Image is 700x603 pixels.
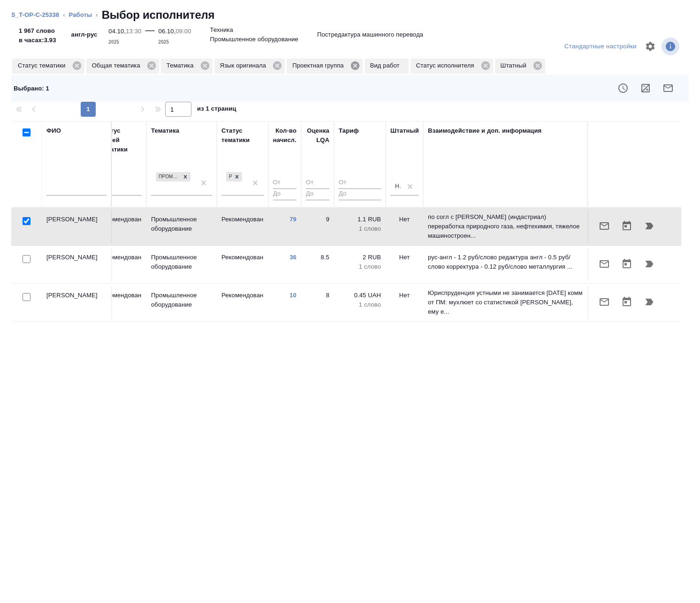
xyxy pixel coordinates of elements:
input: От [306,177,329,189]
td: Рекомендован [217,248,268,281]
td: Рекомендован [95,248,146,281]
p: по согл c [PERSON_NAME] (индастриал) переработка природного газа, нефтехимия, тяжелое машинострое... [428,212,583,241]
p: Тематика [167,61,197,70]
td: 8 [301,286,334,319]
p: Язык оригинала [220,61,270,70]
p: 1 слово [339,224,381,234]
li: ‹ [63,10,65,20]
input: От [339,177,381,189]
button: Продолжить [638,291,661,313]
a: 36 [289,254,297,261]
td: [PERSON_NAME] [42,210,112,243]
p: 2 RUB [339,253,381,262]
span: из 1 страниц [197,103,236,117]
td: Нет [386,286,423,319]
li: ‹ [96,10,98,20]
td: Рекомендован [217,286,268,319]
input: До [306,188,329,200]
div: Штатный [495,59,545,74]
button: Открыть календарь загрузки [616,253,638,275]
div: Рекомендован [226,172,232,182]
div: Тематика [151,126,179,136]
td: Рекомендован [95,210,146,243]
p: Вид работ [370,61,403,70]
span: Посмотреть информацию [662,38,681,55]
p: 13:30 [126,28,141,35]
td: 8.5 [301,248,334,281]
input: До [273,188,297,200]
button: Открыть календарь загрузки [616,215,638,237]
div: split button [562,39,639,54]
button: Продолжить [638,215,661,237]
div: Язык оригинала [214,59,285,74]
div: Проектная группа [287,59,362,74]
td: [PERSON_NAME] [42,286,112,319]
p: 04.10, [108,28,126,35]
div: Промышленное оборудование [155,171,191,183]
p: Промышленное оборудование [151,291,212,309]
input: Выбери исполнителей, чтобы отправить приглашение на работу [23,293,30,301]
p: 1 слово [339,262,381,271]
p: Юриспруденция устными не занимается [DATE] комм от ПМ: мухлюет со статистикой [PERSON_NAME], ему ... [428,288,583,317]
td: Нет [386,210,423,243]
a: 10 [289,292,297,299]
input: Выбери исполнителей, чтобы отправить приглашение на работу [23,255,30,263]
button: Отправить предложение о работе [657,77,679,99]
div: Статус тематики [221,126,264,145]
p: 0.45 UAH [339,291,381,300]
button: Показать доступность исполнителя [612,77,634,99]
button: Рассчитать маржинальность заказа [634,77,657,99]
p: 1.1 RUB [339,215,381,224]
p: Статус исполнителя [416,61,478,70]
div: Кол-во начисл. [273,126,297,145]
nav: breadcrumb [11,8,689,23]
p: Промышленное оборудование [151,215,212,234]
input: До [339,188,381,200]
div: Статус исполнителя [411,59,493,74]
p: рус-англ - 1.2 руб/слово редактура англ - 0.5 руб/слово корректура - 0.12 руб/слово металлургия ... [428,253,583,271]
p: Проектная группа [292,61,347,70]
p: Статус тематики [18,61,69,70]
button: Отправить предложение о работе [593,253,616,275]
span: Выбрано : 1 [14,85,49,92]
div: Промышленное оборудование [156,172,180,182]
div: Взаимодействие и доп. информация [428,126,541,136]
p: 1 слово [339,300,381,309]
td: Нет [386,248,423,281]
td: Рекомендован [95,286,146,319]
button: Отправить предложение о работе [593,291,616,313]
div: Рекомендован [225,171,243,183]
div: Общая тематика [86,59,159,74]
p: 06.10, [159,28,176,35]
a: Работы [69,11,92,18]
div: Тариф [339,126,359,136]
p: Постредактура машинного перевода [317,30,423,39]
button: Отправить предложение о работе [593,215,616,237]
a: 79 [289,216,297,223]
a: S_T-OP-C-25338 [11,11,59,18]
div: Тематика [161,59,213,74]
p: Штатный [501,61,530,70]
p: 09:00 [175,28,191,35]
p: 1 967 слово [19,26,56,36]
td: 9 [301,210,334,243]
td: Рекомендован [217,210,268,243]
span: Настроить таблицу [639,35,662,58]
div: — [145,23,154,47]
p: Промышленное оборудование [151,253,212,271]
p: Техника [210,25,233,35]
td: [PERSON_NAME] [42,248,112,281]
p: Общая тематика [92,61,144,70]
button: Продолжить [638,253,661,275]
div: Статус тематики [12,59,84,74]
div: ФИО [46,126,61,136]
div: Оценка LQA [306,126,329,145]
div: Статус общей тематики [99,126,142,154]
button: Открыть календарь загрузки [616,291,638,313]
div: Штатный [390,126,419,136]
div: Нет [395,182,403,190]
h2: Выбор исполнителя [102,8,215,23]
input: От [273,177,297,189]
